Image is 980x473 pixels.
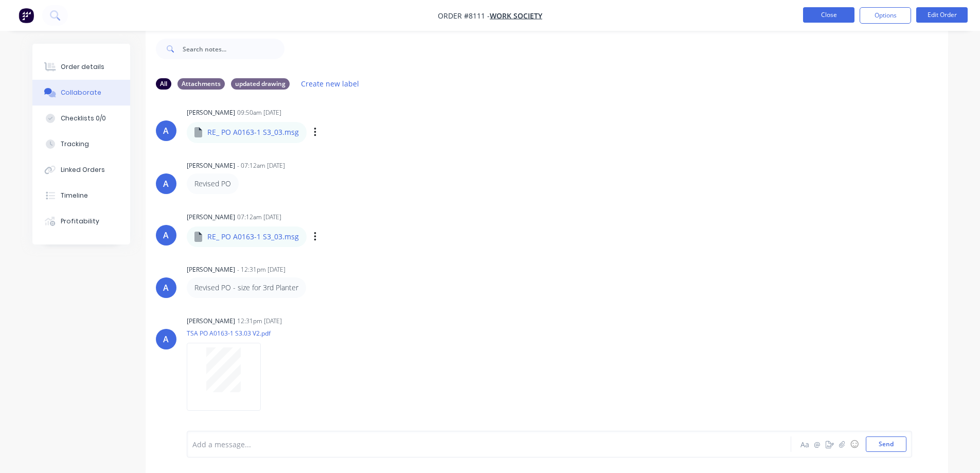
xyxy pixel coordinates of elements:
div: Checklists 0/0 [61,114,106,123]
div: [PERSON_NAME] [187,161,235,170]
button: Order details [32,54,130,80]
div: Order details [61,62,104,72]
p: RE_ PO A0163-1 S3_03.msg [207,127,299,137]
button: Checklists 0/0 [32,106,130,131]
div: Linked Orders [61,165,105,174]
span: Order #8111 - [438,11,490,21]
div: [PERSON_NAME] [187,317,235,326]
button: Aa [799,438,811,450]
div: Collaborate [61,88,101,97]
div: Tracking [61,139,89,149]
p: TSA PO A0163-1 S3.03 V2.pdf [187,329,271,338]
div: [PERSON_NAME] [187,213,235,222]
div: A [163,125,169,137]
div: A [163,178,169,190]
button: Options [860,7,911,24]
img: Factory [19,8,34,23]
p: Revised PO [194,179,231,189]
div: [PERSON_NAME] [187,108,235,117]
div: 07:12am [DATE] [237,213,281,222]
button: Linked Orders [32,157,130,183]
button: ☺ [848,438,861,450]
div: Attachments [177,78,225,90]
button: Close [803,7,854,23]
button: Create new label [296,77,365,91]
div: A [163,282,169,294]
div: A [163,229,169,241]
p: RE_ PO A0163-1 S3_03.msg [207,232,299,242]
button: Profitability [32,208,130,234]
button: Edit Order [916,7,968,23]
div: - 07:12am [DATE] [237,161,285,170]
div: A [163,333,169,345]
div: Timeline [61,191,88,200]
button: @ [811,438,824,450]
div: 12:31pm [DATE] [237,317,282,326]
div: 09:50am [DATE] [237,108,281,117]
div: updated drawing [231,78,290,90]
button: Timeline [32,183,130,208]
div: [PERSON_NAME] [187,265,235,274]
div: All [156,78,171,90]
button: Collaborate [32,80,130,106]
div: Profitability [61,217,99,226]
button: Send [866,436,906,452]
a: Work Society [490,11,542,21]
p: Revised PO - size for 3rd Planter [194,283,298,293]
button: Tracking [32,131,130,157]
div: - 12:31pm [DATE] [237,265,286,274]
input: Search notes... [183,39,284,59]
